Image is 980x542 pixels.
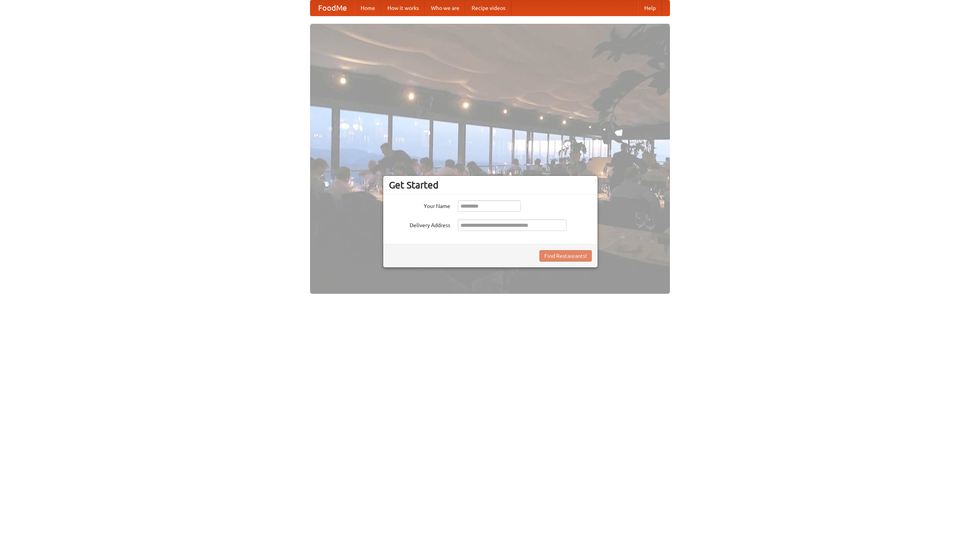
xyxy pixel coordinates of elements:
button: Find Restaurants! [539,250,592,262]
a: How it works [381,0,425,16]
a: Recipe videos [465,0,511,16]
label: Delivery Address [389,219,450,229]
a: Who we are [425,0,465,16]
a: Help [638,0,662,16]
a: FoodMe [310,0,354,16]
a: Home [354,0,381,16]
h3: Get Started [389,179,592,191]
label: Your Name [389,200,450,210]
